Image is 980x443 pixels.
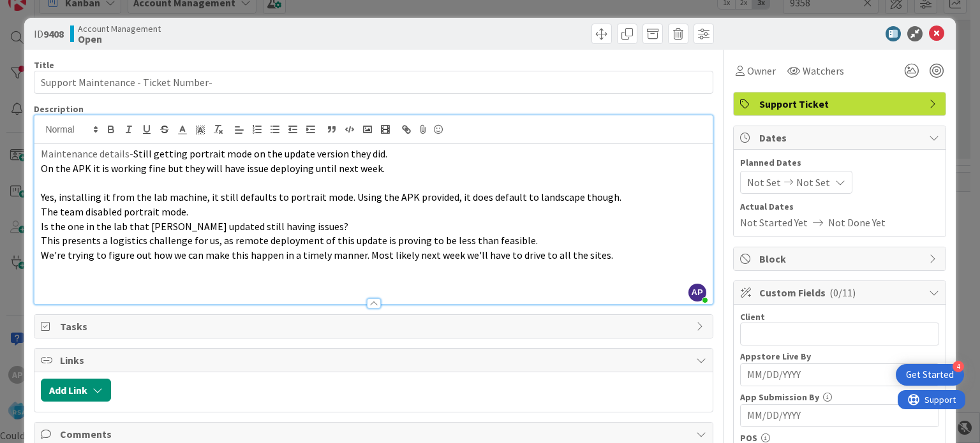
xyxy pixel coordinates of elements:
span: Actual Dates [740,200,939,214]
span: This presents a logistics challenge for us, as remote deployment of this update is proving to be ... [41,234,538,247]
input: MM/DD/YYYY [747,405,932,426]
span: ( 0/11 ) [829,286,856,299]
div: POS [740,433,939,442]
p: Maintenance details- [41,147,706,161]
span: Not Done Yet [828,215,886,230]
span: Tasks [60,319,689,334]
b: Open [78,34,161,44]
span: Yes, installing it from the lab machine, it still defaults to portrait mode. Using the APK provid... [41,191,621,203]
div: Appstore Live By [740,352,939,361]
span: Watchers [803,63,844,78]
span: Description [34,103,84,115]
span: Still getting portrait mode on the update version they did. [133,147,387,160]
span: On the APK it is working fine but they will have issue deploying until next week. [41,162,385,175]
span: Dates [759,130,923,145]
span: ID [34,26,64,41]
span: Support Ticket [759,96,923,112]
div: Open Get Started checklist, remaining modules: 4 [896,364,964,386]
div: App Submission By [740,393,939,402]
span: Links [60,352,689,368]
span: Is the one in the lab that [PERSON_NAME] updated still having issues? [41,220,348,233]
input: MM/DD/YYYY [747,364,932,386]
span: Block [759,251,923,266]
span: AP [688,284,706,301]
span: Account Management [78,24,161,34]
input: type card name here... [34,71,713,94]
span: Not Started Yet [740,215,808,230]
span: Owner [747,63,776,78]
span: Comments [60,426,689,442]
label: Client [740,311,765,323]
span: Not Set [747,175,781,190]
span: We're trying to figure out how we can make this happen in a timely manner. Most likely next week ... [41,249,613,261]
label: Title [34,59,54,71]
span: Custom Fields [759,285,923,300]
div: Get Started [906,368,954,381]
div: 4 [953,361,964,372]
span: Planned Dates [740,156,939,170]
span: The team disabled portrait mode. [41,205,188,218]
button: Add Link [41,379,111,402]
span: Not Set [796,175,830,190]
span: Support [27,2,58,17]
b: 9408 [43,27,64,40]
